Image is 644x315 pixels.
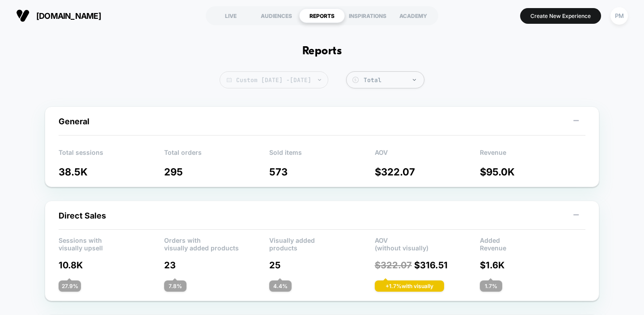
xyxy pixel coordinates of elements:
div: INSPIRATIONS [345,9,390,23]
tspan: $ [354,78,356,82]
div: 4.4 % [269,280,292,292]
div: 1.7 % [480,280,502,292]
img: calendar [227,78,232,82]
p: 25 [269,260,375,271]
p: 38.5K [59,166,164,178]
div: 7.8 % [164,280,186,292]
p: 23 [164,260,270,271]
p: 10.8K [59,260,164,271]
div: REPORTS [299,9,345,23]
p: $ 1.6K [480,260,585,271]
button: Create New Experience [520,8,601,24]
p: Added Revenue [480,236,585,250]
span: General [59,117,89,126]
p: AOV [375,149,480,162]
span: $ 322.07 [375,260,412,271]
span: [DOMAIN_NAME] [36,11,101,21]
span: Direct Sales [59,211,106,220]
div: LIVE [208,9,254,23]
p: 295 [164,166,270,178]
p: Visually added products [269,236,375,250]
p: $ 95.0K [480,166,585,178]
p: Sessions with visually upsell [59,236,164,250]
div: + 1.7 % with visually [375,280,444,292]
div: 27.9 % [59,280,81,292]
p: AOV (without visually) [375,236,480,250]
img: end [318,79,321,81]
img: Visually logo [16,9,30,22]
button: [DOMAIN_NAME] [13,9,104,23]
div: ACADEMY [390,9,436,23]
p: Orders with visually added products [164,236,270,250]
span: Custom [DATE] - [DATE] [220,71,328,88]
p: Sold items [269,149,375,162]
p: Total orders [164,149,270,162]
button: PM [608,7,631,25]
p: Revenue [480,149,585,162]
p: $ 322.07 [375,166,480,178]
p: Total sessions [59,149,164,162]
p: $ 316.51 [375,260,480,271]
p: 573 [269,166,375,178]
h1: Reports [302,45,342,58]
div: Total [364,76,419,84]
div: AUDIENCES [254,9,299,23]
div: PM [610,7,628,25]
img: end [413,79,416,81]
